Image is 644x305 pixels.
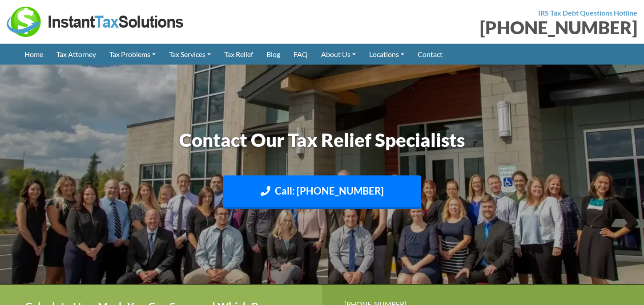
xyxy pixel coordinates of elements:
a: Tax Problems [103,44,162,65]
a: Locations [362,44,411,65]
a: About Us [314,44,362,65]
img: Instant Tax Solutions Logo [7,7,185,37]
a: Instant Tax Solutions Logo [7,16,185,25]
h1: Contact Our Tax Relief Specialists [75,127,569,153]
a: Call: [PHONE_NUMBER] [223,175,421,209]
strong: IRS Tax Debt Questions Hotline [538,8,637,17]
a: Home [18,44,50,65]
a: Contact [411,44,449,65]
a: Tax Attorney [50,44,103,65]
a: Tax Services [162,44,217,65]
div: [PHONE_NUMBER] [329,19,637,37]
a: Tax Relief [217,44,260,65]
a: FAQ [287,44,314,65]
a: Blog [260,44,287,65]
